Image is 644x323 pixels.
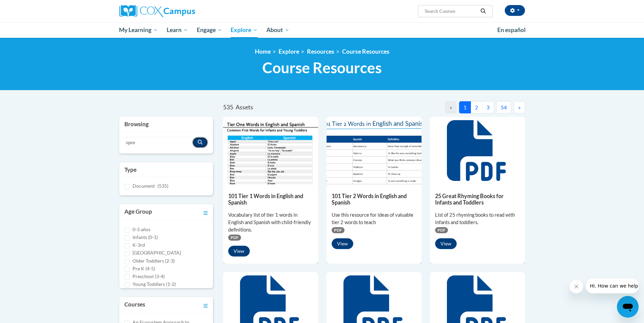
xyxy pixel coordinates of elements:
[124,137,193,149] input: Search resources
[514,101,525,113] button: Next
[617,296,639,318] iframe: Button to launch messaging window
[119,5,248,17] a: Cox Campus
[496,101,511,113] button: 54
[204,208,208,217] a: Toggle collapse
[435,238,457,249] button: View
[124,300,145,310] h3: Courses
[124,166,208,174] h3: Type
[4,5,55,10] span: Hi. How can we help?
[231,26,258,34] span: Explore
[332,227,344,233] span: PDF
[424,7,478,15] input: Search Courses
[505,5,525,16] button: Account Settings
[162,22,192,38] a: Learn
[435,211,520,226] div: List of 25 rhyming books to read with infants and toddlers.
[255,48,271,55] a: Home
[133,280,176,288] label: Young Toddlers (1-2)
[133,183,155,189] span: Document
[124,208,152,217] h3: Age Group
[133,257,175,265] label: Older Toddlers (2-3)
[266,26,289,34] span: About
[570,280,583,293] iframe: Close message
[332,238,353,249] button: View
[228,246,250,257] button: View
[158,183,168,189] span: (535)
[262,59,382,77] span: Course Resources
[228,193,313,206] h5: 101 Tier 1 Words in English and Spanish
[482,101,494,113] button: 3
[133,234,158,241] label: Infants (0-1)
[518,104,521,110] span: »
[478,7,488,15] button: Search
[133,249,181,257] label: [GEOGRAPHIC_DATA]
[332,211,416,226] div: Use this resource for ideas of valuable tier 2 words to teach
[133,241,145,249] label: K-3rd
[119,5,195,17] img: Cox Campus
[342,48,389,55] a: Course Resources
[493,23,530,37] a: En español
[192,22,226,38] a: Engage
[167,26,188,34] span: Learn
[223,104,233,111] span: 535
[197,26,222,34] span: Engage
[374,101,525,113] nav: Pagination Navigation
[124,120,208,128] h3: Browsing
[204,300,208,310] a: Toggle collapse
[435,193,520,206] h5: 25 Great Rhyming Books for Infants and Toddlers
[109,22,535,38] div: Main menu
[228,235,241,241] span: PDF
[236,104,253,111] span: Assets
[133,265,155,272] label: Pre K (4-5)
[228,211,313,234] div: Vocabulary list of tier 1 words in English and Spanish with child-friendly definitions.
[332,193,416,206] h5: 101 Tier 2 Words in English and Spanish
[226,22,262,38] a: Explore
[459,101,471,113] button: 1
[497,26,526,33] span: En español
[435,227,448,233] span: PDF
[192,137,208,148] button: Search resources
[115,22,163,38] a: My Learning
[279,48,299,55] a: Explore
[471,101,482,113] button: 2
[119,26,158,34] span: My Learning
[586,278,639,293] iframe: Message from company
[262,22,294,38] a: About
[307,48,334,55] a: Resources
[223,117,318,184] img: d35314be-4b7e-462d-8f95-b17e3d3bb747.pdf
[327,117,422,184] img: 836e94b2-264a-47ae-9840-fb2574307f3b.pdf
[133,226,150,233] label: 0-3 años
[133,273,165,280] label: Preschool (3-4)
